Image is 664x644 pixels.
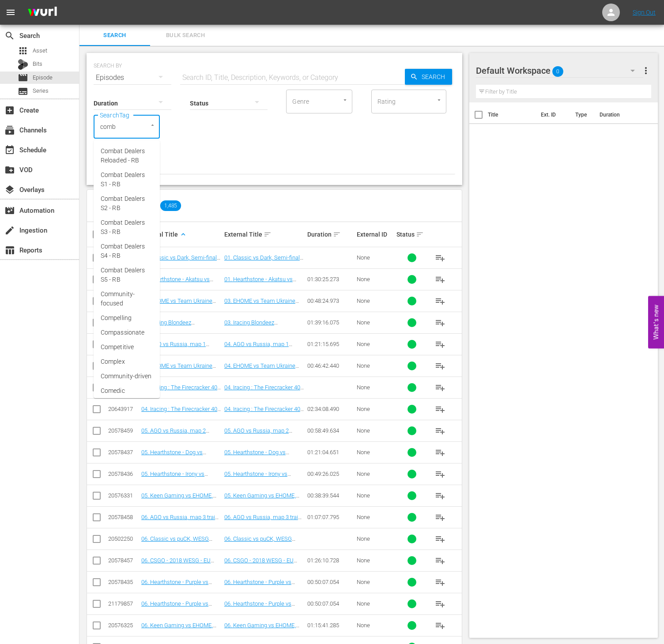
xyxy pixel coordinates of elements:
span: Channels [4,125,15,136]
a: 03. Iracing Blondeez Fairgrounds 150 WDRL (BIGG) NEW [141,319,216,339]
div: 20643917 [108,406,139,412]
a: 05. Hearthstone - Irony vs SilverName Playoffs WESG 2018 [224,471,292,490]
span: Combat Dealers S4 - RB [101,242,153,260]
a: 04. Iracing : The Firecracker 400 - Bump Day Qualifying [141,384,221,397]
div: None [357,514,394,520]
div: 20576325 [108,622,139,629]
a: 05. AGO vs Russia, map 2 mirage, WESG 2017 Grand Final CSGO [224,427,304,447]
span: menu [5,7,16,18]
div: 20578435 [108,579,139,585]
button: playlist_add [430,247,451,268]
a: 04. AGO vs Russia, map 1 cobblestone, WESG 2017 Grand Final CSGO [224,341,304,361]
button: Open [435,96,443,104]
span: Community-focused [101,290,153,308]
span: playlist_add [435,339,445,350]
div: 01:26:10.728 [307,557,355,564]
span: Series [33,87,49,95]
div: Duration [307,229,355,240]
div: 01:21:04.651 [307,449,355,456]
div: None [357,535,394,542]
span: playlist_add [435,620,445,631]
button: playlist_add [430,615,451,636]
span: Compassionate [101,328,144,337]
div: None [357,427,394,434]
a: 06. CSGO - 2018 WESG - EU Finals vitality vs fierce bo3 DUST2 (BIGG) NEW [141,557,214,577]
button: playlist_add [430,550,451,571]
div: None [357,600,394,607]
a: 06. CSGO - 2018 WESG - EU Finals vitality vs fierce bo3 DUST2 [224,557,297,577]
span: Asset [18,45,28,56]
a: 04. EHOME vs Team Ukraine Dota 2 Group Stage WESG 2018 p1 (BIGG) NEW [141,362,221,382]
span: playlist_add [435,274,445,285]
div: None [357,406,394,412]
span: Complex [101,357,125,366]
span: playlist_add [435,404,445,414]
a: 04. EHOME vs Team Ukraine Dota 2 Group Stage WESG 2018 p1 [224,362,304,382]
span: Bulk Search [155,30,215,41]
div: None [357,276,394,282]
button: playlist_add [430,334,451,355]
div: None [357,298,394,304]
button: playlist_add [430,572,451,593]
a: 03. EHOME vs Team Ukraine Dota 2 Group Stage WESG 2018 p.2 (BIGG) NEW [141,298,221,317]
div: None [357,557,394,564]
span: Reports [4,245,15,256]
a: 03. EHOME vs Team Ukraine Dota 2 Group Stage WESG 2018 p.2 [224,298,304,317]
div: 01:07:07.795 [307,514,355,520]
span: Combat Dealers Reloaded - RB [101,147,153,165]
div: None [357,449,394,456]
a: 06. Hearthstone - Purple vs [PERSON_NAME] WESG 2018 [224,579,298,592]
p: Search Filters: [94,147,455,155]
button: playlist_add [430,355,451,377]
a: 06. AGO vs Russia, map 3 train, WESG 2017 Grand Final CSGO [224,514,302,527]
div: 20502250 [108,535,139,542]
a: 06. Hearthstone - Purple vs [PERSON_NAME] WESG 2018 (BIGG) NEW [141,600,215,620]
div: None [357,471,394,477]
span: playlist_add [435,512,445,523]
a: 04. AGO vs Russia, map 1 cobblestone, [GEOGRAPHIC_DATA] 2017 Grand Final CSGO (BIGG) NEW [141,341,217,367]
a: 05. Keen Gaming vs EHOME, game 1, WESG 2017 Dota 2 Grand Final [224,492,299,512]
a: 06. Hearthstone - Purple vs [PERSON_NAME] WESG 2018 [224,600,298,614]
span: Combat Dealers S2 - RB [101,194,153,213]
button: Open [341,96,349,104]
div: Default Workspace [476,58,644,83]
div: Internal Title [141,229,222,240]
button: playlist_add [430,507,451,528]
a: 04. Iracing : The Firecracker 400 - Bump Day Qualifying [224,406,304,419]
div: External ID [357,231,394,238]
span: Schedule [4,145,15,155]
a: 05. Hearthstone - Dog vs GL4points, WESG 2017 Grand Final (BIGG) NEW [141,449,215,469]
div: Episodes [94,65,171,90]
span: Comedic [101,386,125,395]
span: Bits [33,60,42,68]
button: Search [405,69,452,85]
button: playlist_add [430,593,451,614]
span: playlist_add [435,599,445,609]
span: playlist_add [435,296,445,306]
span: sort [333,230,341,238]
span: playlist_add [435,252,445,263]
a: 05. Keen Gaming vs EHOME, game 1, WESG 2017 Dota 2 Grand Final (BIGG) NEW [141,492,216,512]
a: 06. Classic vs puCK, WESG 2017 StarCraft 2 Grand Final [141,535,212,549]
div: 00:49:26.025 [307,471,355,477]
span: Combat Dealers S5 - RB [101,266,153,284]
span: Compelling [101,313,132,323]
div: None [357,622,394,629]
span: playlist_add [435,469,445,479]
button: playlist_add [430,528,451,550]
div: 01:21:15.695 [307,341,355,347]
a: 01. Hearthstone - Akatsu vs [PERSON_NAME], WESG 2017 Grand Final (BIGG) NEW [141,276,216,296]
a: 05. Hearthstone - Dog vs GL4points, WESG 2017 Grand Final [224,449,298,469]
button: playlist_add [430,399,451,420]
a: 06. Keen Gaming vs EHOME, game 2, WESG 2017 Dota 2 Grand Final [224,622,299,642]
button: more_vert [641,60,651,81]
div: None [357,492,394,499]
span: Create [4,105,15,116]
span: playlist_add [435,317,445,328]
a: 03. Iracing Blondeez Fairgrounds 150 WDRL [224,319,282,332]
div: None [357,254,394,261]
th: Title [488,102,536,127]
button: playlist_add [430,463,451,485]
div: 20578458 [108,514,139,520]
div: None [357,362,394,369]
